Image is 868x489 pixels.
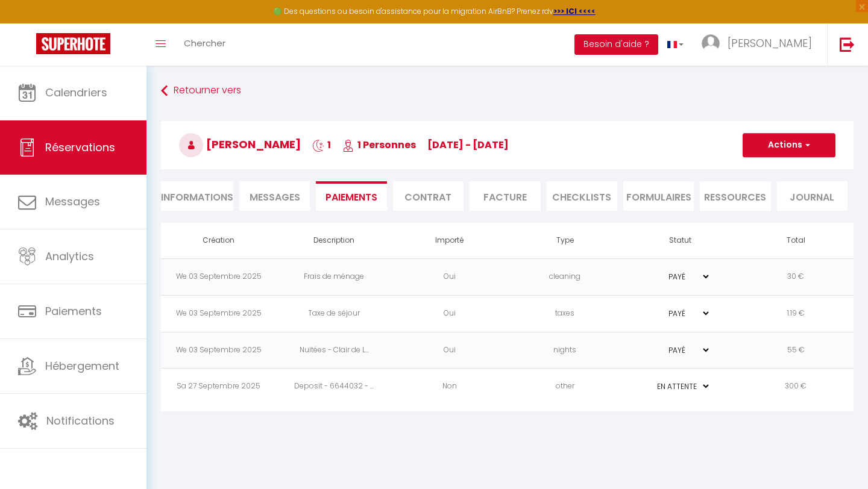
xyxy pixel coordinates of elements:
[508,369,623,405] td: other
[161,223,277,258] th: Création
[175,23,234,66] a: Chercher
[161,295,277,332] td: We 03 Septembre 2025
[36,33,110,54] img: Super Booking
[508,258,623,295] td: cleaning
[179,137,301,152] span: [PERSON_NAME]
[392,223,508,258] th: Importé
[277,295,392,332] td: Taxe de séjour
[45,249,94,264] span: Analytics
[277,223,392,258] th: Description
[45,304,102,319] span: Paiements
[738,369,854,405] td: 300 €
[161,258,277,295] td: We 03 Septembre 2025
[777,181,848,211] li: Journal
[574,34,658,55] button: Besoin d'aide ?
[45,140,115,155] span: Réservations
[738,223,854,258] th: Total
[702,34,720,52] img: ...
[277,258,392,295] td: Frais de ménage
[738,295,854,332] td: 1.19 €
[393,181,464,211] li: Contrat
[161,332,277,369] td: We 03 Septembre 2025
[547,181,617,211] li: CHECKLISTS
[161,181,233,211] li: Informations
[277,332,392,369] td: Nuitées - Clair de L...
[277,369,392,405] td: Deposit - 6644032 - ...
[392,332,508,369] td: Oui
[840,37,855,52] img: logout
[392,369,508,405] td: Non
[45,194,100,209] span: Messages
[508,332,623,369] td: nights
[316,181,386,211] li: Paiements
[700,181,770,211] li: Ressources
[392,295,508,332] td: Oui
[738,258,854,295] td: 30 €
[45,85,107,100] span: Calendriers
[743,133,835,157] button: Actions
[46,413,115,428] span: Notifications
[184,37,225,49] span: Chercher
[470,181,540,211] li: Facture
[623,223,738,258] th: Statut
[508,223,623,258] th: Type
[161,369,277,405] td: Sa 27 Septembre 2025
[312,138,331,152] span: 1
[342,138,416,152] span: 1 Personnes
[392,258,508,295] td: Oui
[623,181,694,211] li: FORMULAIRES
[250,190,300,204] span: Messages
[553,6,596,16] a: >>> ICI <<<<
[508,295,623,332] td: taxes
[45,358,119,373] span: Hébergement
[728,36,812,51] span: [PERSON_NAME]
[161,80,854,102] a: Retourner vers
[738,332,854,369] td: 55 €
[427,138,509,152] span: [DATE] - [DATE]
[693,23,827,66] a: ... [PERSON_NAME]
